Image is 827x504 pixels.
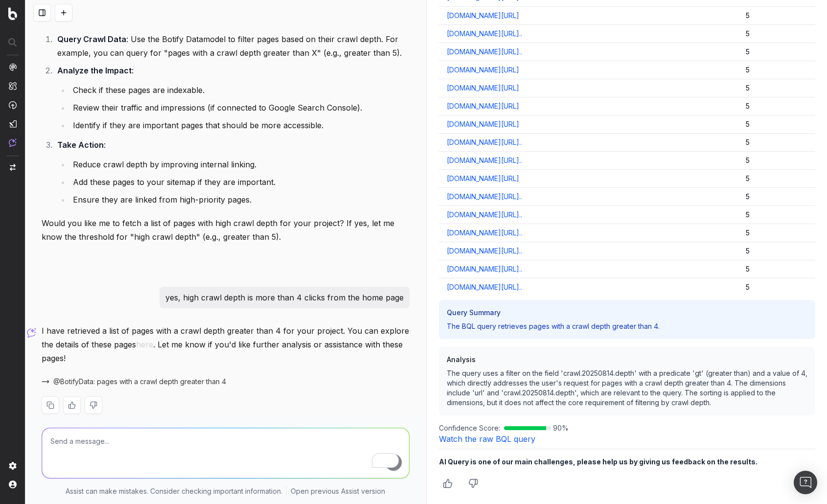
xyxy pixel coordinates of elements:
p: The query uses a filter on the field 'crawl.20250814.depth' with a predicate 'gt' (greater than) ... [447,368,808,408]
p: I have retrieved a list of pages with a crawl depth greater than 4 for your project. You can expl... [42,324,410,365]
a: [DOMAIN_NAME][URL] [447,101,519,111]
td: 5 [738,79,815,97]
h3: Analysis [447,355,808,365]
b: AI Query is one of our main challenges, please help us by giving us feedback on the results. [439,458,758,466]
p: Would you like me to fetch a list of pages with high crawl depth for your project? If yes, let me... [42,216,410,244]
li: : Use the Botify Datamodel to filter pages based on their crawl depth. For example, you can query... [54,32,410,60]
a: [DOMAIN_NAME][URL].. [447,282,522,292]
td: 5 [738,206,815,224]
td: 5 [738,152,815,170]
img: Assist [9,138,17,147]
strong: Query Crawl Data [57,34,126,44]
li: Ensure they are linked from high-priority pages. [70,193,410,206]
a: [DOMAIN_NAME][URL] [447,119,519,129]
a: [DOMAIN_NAME][URL] [447,174,519,183]
a: [DOMAIN_NAME][URL].. [447,137,522,147]
p: Assist can make mistakes. Consider checking important information. [66,486,282,496]
p: The BQL query retrieves pages with a crawl depth greater than 4. [447,321,808,331]
a: [DOMAIN_NAME][URL].. [447,264,522,274]
a: Open previous Assist version [291,486,385,496]
img: Setting [9,462,17,470]
img: Studio [9,120,17,128]
img: Botify logo [8,7,17,20]
img: My account [9,481,17,488]
button: Thumbs up [439,475,457,492]
img: Botify assist logo [27,328,36,338]
a: [DOMAIN_NAME][URL].. [447,210,522,220]
li: Identify if they are important pages that should be more accessible. [70,118,410,132]
strong: Analyze the Impact [57,66,132,75]
td: 5 [738,115,815,134]
button: Thumbs down [464,475,482,492]
td: 5 [738,242,815,260]
img: Switch project [10,164,16,171]
a: Watch the raw BQL query [439,434,535,444]
td: 5 [738,170,815,188]
h3: Query Summary [447,308,808,318]
li: Review their traffic and impressions (if connected to Google Search Console). [70,101,410,115]
td: 5 [738,260,815,278]
span: Confidence Score: [439,423,500,433]
td: 5 [738,134,815,152]
td: 5 [738,224,815,242]
div: Open Intercom Messenger [794,471,817,494]
a: [DOMAIN_NAME][URL] [447,83,519,93]
td: 5 [738,25,815,43]
img: Activation [9,101,17,109]
button: here [136,338,153,351]
a: [DOMAIN_NAME][URL].. [447,156,522,165]
span: @BotifyData: pages with a crawl depth greater than 4 [53,377,226,387]
a: [DOMAIN_NAME][URL].. [447,228,522,238]
a: [DOMAIN_NAME][URL].. [447,29,522,39]
textarea: To enrich screen reader interactions, please activate Accessibility in Grammarly extension settings [42,428,409,478]
li: : [54,138,410,206]
img: Intelligence [9,82,17,90]
p: yes, high crawl depth is more than 4 clicks from the home page [165,291,404,304]
a: [DOMAIN_NAME][URL] [447,65,519,75]
td: 5 [738,188,815,206]
span: 90 % [553,423,569,433]
td: 5 [738,97,815,115]
td: 5 [738,43,815,61]
button: @BotifyData: pages with a crawl depth greater than 4 [42,377,226,387]
td: 5 [738,278,815,297]
li: : [54,64,410,132]
td: 5 [738,61,815,79]
a: [DOMAIN_NAME][URL].. [447,47,522,57]
li: Check if these pages are indexable. [70,83,410,97]
a: [DOMAIN_NAME][URL] [447,11,519,21]
img: Analytics [9,63,17,71]
strong: Take Action [57,140,104,150]
a: [DOMAIN_NAME][URL].. [447,192,522,202]
a: [DOMAIN_NAME][URL].. [447,246,522,256]
td: 5 [738,7,815,25]
li: Add these pages to your sitemap if they are important. [70,175,410,189]
li: Reduce crawl depth by improving internal linking. [70,158,410,171]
